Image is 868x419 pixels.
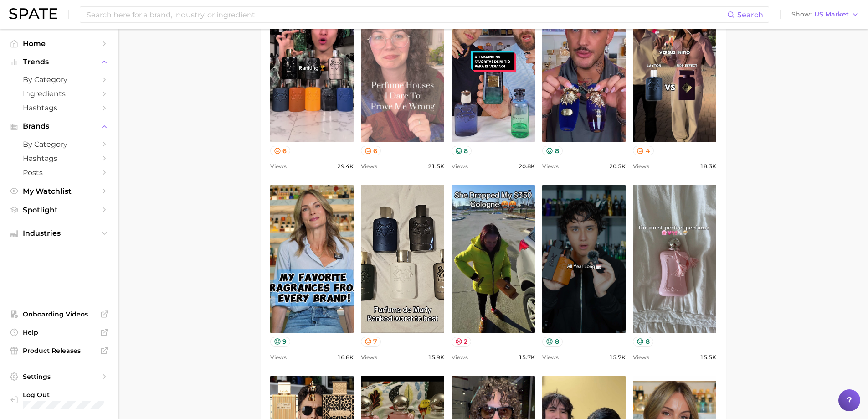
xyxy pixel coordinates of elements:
span: Ingredients [23,89,96,98]
a: by Category [7,72,111,87]
button: 7 [361,337,381,347]
a: My Watchlist [7,184,111,198]
span: My Watchlist [23,187,96,196]
span: Trends [23,58,96,66]
span: 21.5k [428,161,444,172]
span: Views [452,352,468,363]
button: 8 [452,146,472,155]
span: Views [633,161,649,172]
span: Onboarding Videos [23,310,96,318]
button: 8 [542,337,563,347]
a: Hashtags [7,101,111,115]
span: 29.4k [337,161,354,172]
a: Log out. Currently logged in with e-mail roberto.gil@givaudan.com. [7,388,111,412]
a: Settings [7,370,111,383]
button: 6 [270,146,291,155]
span: 20.5k [609,161,626,172]
button: ShowUS Market [789,9,861,21]
span: Log Out [23,391,108,399]
span: Views [361,161,377,172]
a: Help [7,326,111,339]
span: Brands [23,122,96,130]
span: 15.7k [519,352,535,363]
span: Industries [23,229,96,238]
span: by Category [23,75,96,84]
button: 8 [633,337,653,347]
button: 4 [633,146,654,155]
span: 15.5k [700,352,716,363]
img: SPATE [9,8,57,19]
span: Settings [23,372,96,381]
span: Hashtags [23,154,96,163]
button: 6 [361,146,381,155]
span: US Market [814,12,849,17]
button: 2 [452,337,472,347]
button: 8 [542,146,563,155]
a: Posts [7,166,111,180]
span: 15.9k [428,352,444,363]
span: Hashtags [23,103,96,112]
a: Spotlight [7,203,111,217]
a: Ingredients [7,87,111,101]
span: Posts [23,168,96,177]
span: 15.7k [609,352,626,363]
button: Brands [7,119,111,133]
span: Views [633,352,649,363]
span: Views [452,161,468,172]
button: 9 [270,337,291,347]
span: 20.8k [519,161,535,172]
span: Search [737,10,763,19]
button: Industries [7,227,111,240]
span: Views [270,161,287,172]
a: Onboarding Videos [7,307,111,321]
a: by Category [7,137,111,151]
span: Help [23,328,96,336]
span: Views [361,352,377,363]
a: Home [7,36,111,51]
span: Home [23,39,96,48]
span: Views [270,352,287,363]
input: Search here for a brand, industry, or ingredient [86,7,727,22]
span: Views [542,161,559,172]
span: Product Releases [23,347,96,355]
span: Show [791,12,812,17]
span: by Category [23,140,96,149]
button: Trends [7,55,111,69]
a: Product Releases [7,344,111,357]
a: Hashtags [7,151,111,166]
span: Views [542,352,559,363]
span: Spotlight [23,206,96,214]
span: 18.3k [700,161,716,172]
span: 16.8k [337,352,354,363]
